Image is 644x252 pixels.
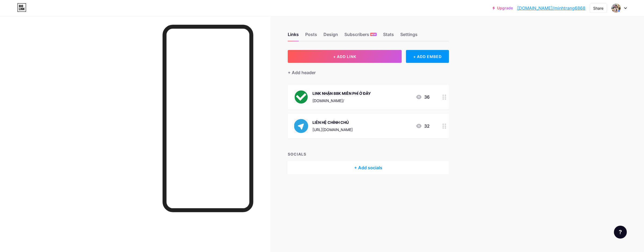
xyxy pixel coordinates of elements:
div: LINK NHẬN 88K MIỄN PHÍ Ở ĐÂY [312,91,371,96]
div: Design [323,31,338,41]
div: Stats [383,31,394,41]
div: SOCIALS [288,151,449,157]
div: [DOMAIN_NAME]/ [312,98,371,103]
div: Subscribers [344,31,377,41]
div: [URL][DOMAIN_NAME] [312,127,353,132]
div: 36 [416,94,430,100]
a: [DOMAIN_NAME]/minhtrang6868 [517,5,585,11]
div: + Add header [288,69,316,76]
span: NEW [371,33,376,36]
img: minhtrang6868 [611,3,621,13]
a: Upgrade [492,6,513,10]
div: Settings [400,31,418,41]
img: LIÊN HỆ CHÍNH CHỦ [294,119,308,133]
button: + ADD LINK [288,50,402,63]
div: + ADD EMBED [406,50,449,63]
div: Share [593,5,603,11]
span: + ADD LINK [333,54,356,59]
div: + Add socials [288,161,449,174]
div: Links [288,31,299,41]
div: LIÊN HỆ CHÍNH CHỦ [312,120,353,125]
div: 32 [416,123,430,129]
img: LINK NHẬN 88K MIỄN PHÍ Ở ĐÂY [294,90,308,104]
div: Posts [305,31,317,41]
